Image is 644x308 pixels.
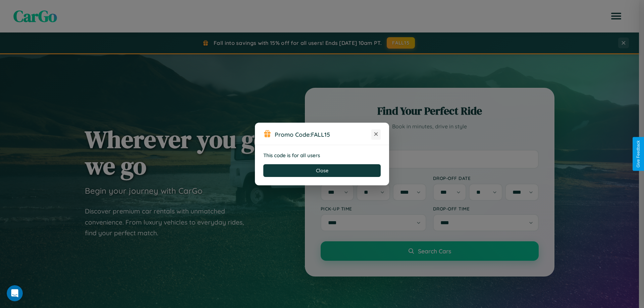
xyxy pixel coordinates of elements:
b: FALL15 [311,131,330,138]
div: Give Feedback [636,140,641,168]
button: Close [263,164,381,177]
h3: Promo Code: [275,131,371,138]
iframe: Intercom live chat [7,285,23,301]
strong: This code is for all users [263,152,320,159]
